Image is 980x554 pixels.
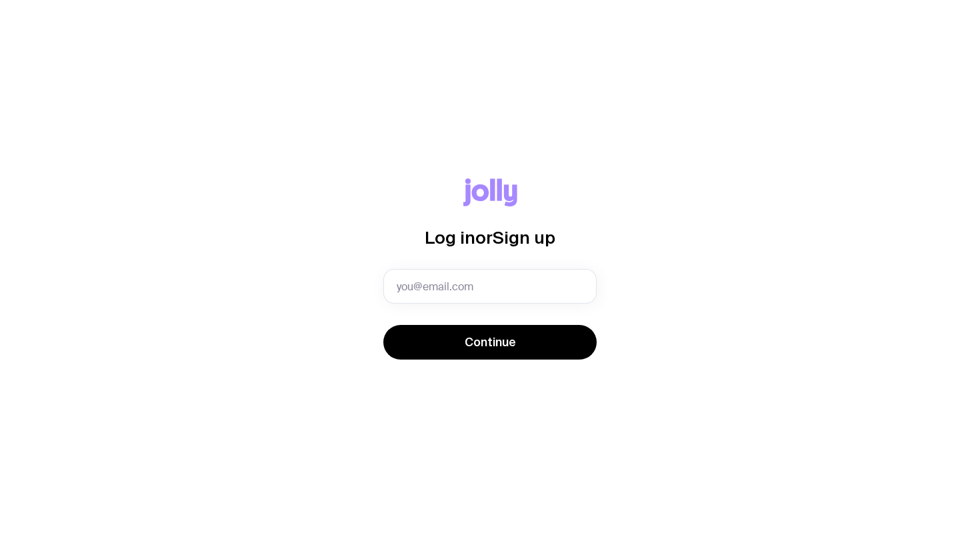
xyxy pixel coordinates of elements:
[475,228,493,247] span: or
[383,269,597,304] input: you@email.com
[383,325,597,360] button: Continue
[493,228,555,247] span: Sign up
[425,228,475,247] span: Log in
[465,334,516,350] span: Continue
